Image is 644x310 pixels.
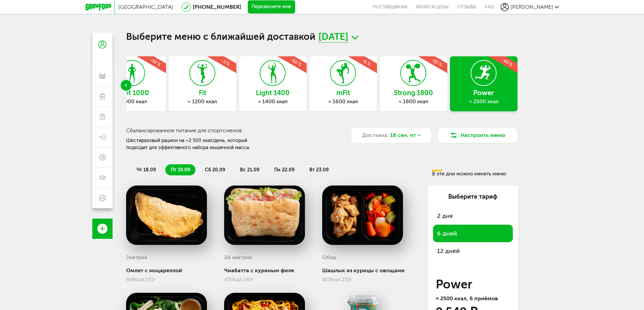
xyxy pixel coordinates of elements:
[437,246,509,256] span: 12 дней
[309,167,329,173] span: вт 23.09
[252,277,254,283] span: г
[436,279,510,290] h3: Power
[224,267,305,274] div: Чиабатта с куриным филе
[126,186,207,245] img: big_YlZAoIP0WmeQoQ1x.png
[121,80,132,91] div: Previous slide
[126,267,207,274] div: Омлет с моцареллой
[118,4,173,10] span: [GEOGRAPHIC_DATA]
[335,41,398,83] div: -6 %
[510,4,553,10] span: [PERSON_NAME]
[450,89,518,96] h3: Power
[134,277,145,283] span: Ккал,
[239,89,307,96] h3: Light 1400
[390,131,416,139] span: 18 сен, чт
[240,167,259,173] span: вс 21.09
[380,98,447,105] div: ≈ 1800 ккал
[437,211,509,221] span: 2 дня
[169,98,236,105] div: ≈ 1200 ккал
[126,254,147,260] h3: Завтрак
[153,277,156,283] span: г
[126,137,265,151] div: Шестиразовый рацион на ~2 500 ккал/день, который подходит для эффективного набора мышечной массы
[239,98,307,105] div: ≈ 1400 ккал
[362,131,389,139] span: Доставка:
[309,98,377,105] div: ≈ 1600 ккал
[322,254,336,260] h3: Обед
[98,89,166,96] h3: Light 1000
[437,229,509,238] span: 6 дней
[318,32,348,43] span: [DATE]
[322,186,403,245] img: big_TceYgiePvtiLYYAf.png
[224,254,253,260] h3: 2й завтрак
[126,127,351,134] h3: Сбалансированное питание для спортсменов
[171,167,190,173] span: пт 19.09
[224,277,305,283] div: 475 240
[437,127,518,143] button: Настроить меню
[224,186,305,245] img: big_K25WGlsAEynfCSuV.png
[126,32,518,43] h1: Выберите меню с ближайшей доставкой
[380,89,447,96] h3: Strong 1800
[405,41,468,83] div: -50 %
[194,41,257,83] div: -5 %
[450,98,518,105] div: ≈ 2500 ккал
[331,277,342,283] span: Ккал,
[436,295,498,302] span: ≈ 2500 ккал, 6 приёмов
[432,170,516,177] div: В эти дни можно менять меню
[433,192,513,201] div: Выберите тариф
[322,267,405,274] div: Шашлык из курицы с овощами
[309,89,377,96] h3: mFit
[322,277,405,283] div: 403 230
[248,0,295,14] button: Перезвоните мне
[232,277,243,283] span: Ккал,
[126,277,207,283] div: 468 150
[274,167,294,173] span: пн 22.09
[350,277,352,283] span: г
[169,89,236,96] h3: Fit
[124,41,187,83] div: -50 %
[205,167,225,173] span: сб 20.09
[193,4,241,10] a: [PHONE_NUMBER]
[98,98,166,105] div: ≈ 1000 ккал
[137,167,156,173] span: чт 18.09
[476,41,539,83] div: -40 %
[265,41,328,83] div: -50 %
